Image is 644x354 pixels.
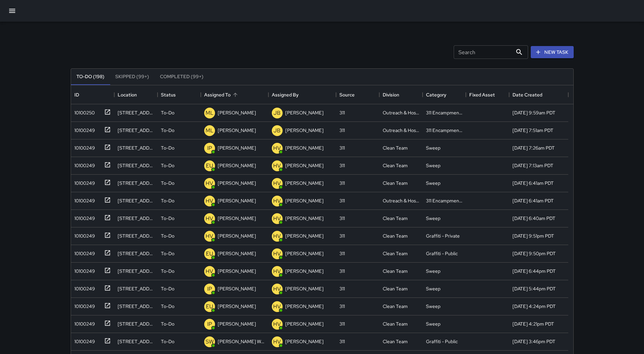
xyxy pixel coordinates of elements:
div: 10100249 [72,247,95,257]
p: To-Do [161,285,174,292]
p: HV [273,320,281,328]
p: HV [206,197,213,205]
div: 8/25/2025, 6:44pm PDT [512,268,556,274]
button: Sort [231,90,240,99]
div: 311 Encampments [426,109,462,116]
div: ID [74,85,79,104]
div: 10100249 [72,300,95,310]
div: 8/26/2025, 6:41am PDT [512,197,554,204]
p: HV [206,215,213,223]
p: [PERSON_NAME] [285,268,324,274]
p: [PERSON_NAME] [218,215,256,222]
div: 311 Encampments [426,127,462,134]
div: 10100249 [72,212,95,222]
div: 944 Folsom Street [118,127,154,134]
div: 8/26/2025, 6:41am PDT [512,180,554,186]
button: Completed (99+) [154,69,209,85]
p: [PERSON_NAME] [218,303,256,310]
p: HV [273,215,281,223]
div: 311 [339,145,345,151]
div: 1099 Mission Street [118,320,154,327]
p: HV [273,338,281,346]
div: 8/26/2025, 6:40am PDT [512,215,555,222]
div: 10100249 [72,265,95,274]
button: To-Do (198) [71,69,110,85]
p: To-Do [161,233,174,239]
p: To-Do [161,109,174,116]
p: [PERSON_NAME] [218,250,256,257]
div: Sweep [426,162,440,169]
p: [PERSON_NAME] [218,233,256,239]
div: Clean Team [383,250,408,257]
div: 88 5th Street [118,162,154,169]
div: Graffiti - Public [426,338,458,345]
div: Clean Team [383,162,408,169]
p: HV [273,179,281,187]
div: Sweep [426,145,440,151]
div: Sweep [426,285,440,292]
div: Status [161,85,176,104]
p: EU [206,162,213,170]
p: EU [206,303,213,311]
div: Assigned To [201,85,268,104]
div: 573 Minna Street [118,215,154,222]
div: Graffiti - Public [426,250,458,257]
div: 83 Eddy Street [118,109,154,116]
p: [PERSON_NAME] [218,127,256,134]
div: Clean Team [383,303,408,310]
div: Division [379,85,423,104]
p: [PERSON_NAME] [285,320,324,327]
div: 10100249 [72,142,95,151]
p: [PERSON_NAME] [285,303,324,310]
div: 1513 Mission Street [118,338,154,345]
div: 1101 Market Street [118,250,154,257]
div: 311 [339,285,345,292]
div: 95 7th Street [118,285,154,292]
p: HV [206,179,213,187]
p: HV [273,267,281,275]
p: [PERSON_NAME] [285,162,324,169]
div: 311 [339,127,345,134]
div: 10100249 [72,335,95,345]
div: Date Created [509,85,568,104]
div: 311 [339,109,345,116]
p: [PERSON_NAME] [218,145,256,151]
p: To-Do [161,127,174,134]
p: To-Do [161,197,174,204]
p: HV [273,197,281,205]
div: 8/26/2025, 7:26am PDT [512,145,555,151]
div: Status [158,85,201,104]
div: 495 Minna Street [118,233,154,239]
p: IP [207,320,212,328]
p: HV [273,303,281,311]
div: Source [339,85,355,104]
div: Assigned To [204,85,231,104]
div: 311 [339,268,345,274]
div: 10100249 [72,159,95,169]
div: 8/25/2025, 4:21pm PDT [512,320,554,327]
button: Skipped (99+) [110,69,154,85]
p: [PERSON_NAME] [218,180,256,186]
p: IP [207,285,212,293]
p: ML [206,127,214,135]
p: HV [273,285,281,293]
div: 8/26/2025, 9:59am PDT [512,109,555,116]
p: [PERSON_NAME] [218,197,256,204]
p: HV [206,267,213,275]
div: 8/26/2025, 7:51am PDT [512,127,553,134]
div: ID [71,85,114,104]
div: Sweep [426,303,440,310]
div: Sweep [426,215,440,222]
p: To-Do [161,145,174,151]
p: JB [273,127,281,135]
p: IP [207,144,212,152]
div: Clean Team [383,215,408,222]
p: To-Do [161,250,174,257]
div: Outreach & Hospitality [383,127,419,134]
div: Sweep [426,180,440,186]
p: To-Do [161,338,174,345]
div: Clean Team [383,338,408,345]
p: [PERSON_NAME] [218,285,256,292]
div: Fixed Asset [466,85,509,104]
div: 311 [339,303,345,310]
